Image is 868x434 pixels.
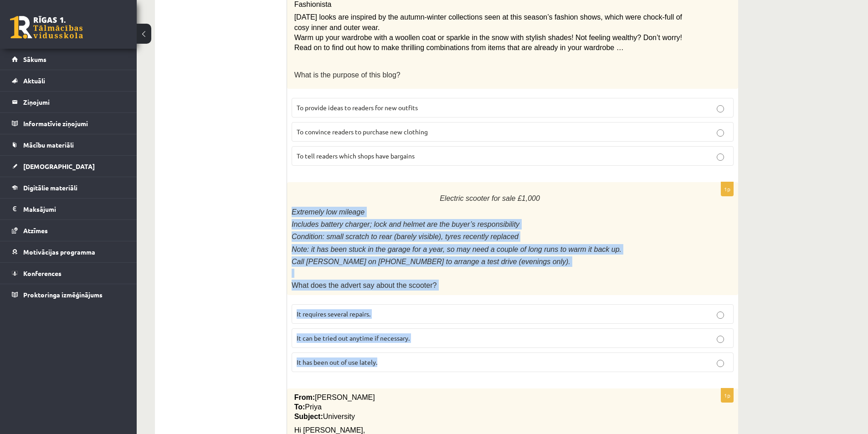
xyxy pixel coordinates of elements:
span: To convince readers to purchase new clothing [297,128,428,136]
span: It requires several repairs. [297,310,370,318]
span: Note: it has been stuck in the garage for a year, so may need a couple of long runs to warm it ba... [292,245,621,253]
a: Informatīvie ziņojumi [12,113,125,134]
span: From: [294,393,315,401]
span: Digitālie materiāli [23,184,77,192]
span: Priya [305,403,321,411]
span: Aktuāli [23,77,45,85]
legend: Informatīvie ziņojumi [23,113,125,134]
span: University [323,413,355,420]
span: To provide ideas to readers for new outfits [297,103,418,112]
span: To tell readers which shops have bargains [297,152,415,160]
span: [DEMOGRAPHIC_DATA] [23,162,95,170]
span: Subject: [294,413,323,420]
a: Atzīmes [12,220,125,241]
span: Call [PERSON_NAME] on [PHONE_NUMBER] to arrange a test drive (evenings only). [292,258,570,266]
input: To tell readers which shops have bargains [717,153,724,161]
span: What does the advert say about the scooter? [292,281,437,289]
a: Ziņojumi [12,92,125,112]
span: Fashionista [294,0,332,8]
span: To: [294,403,305,411]
a: Motivācijas programma [12,241,125,262]
span: Includes battery charger; lock and helmet are the buyer’s responsibility [292,220,519,228]
input: It has been out of use lately. [717,360,724,367]
span: It has been out of use lately. [297,358,377,366]
span: Warm up your wardrobe with a woollen coat or sparkle in the snow with stylish shades! Not feeling... [294,34,682,51]
a: Maksājumi [12,199,125,220]
p: 1p [721,388,734,403]
a: Digitālie materiāli [12,177,125,198]
a: Sākums [12,49,125,70]
input: It requires several repairs. [717,311,724,319]
span: [PERSON_NAME] [315,393,375,401]
span: What is the purpose of this blog? [294,71,401,79]
span: Extremely low mileage [292,208,365,216]
a: Rīgas 1. Tālmācības vidusskola [10,16,83,39]
span: [DATE] looks are inspired by the autumn-winter collections seen at this season’s fashion shows, w... [294,13,682,31]
a: Proktoringa izmēģinājums [12,284,125,305]
span: Electric scooter for sale £1,000 [440,194,540,202]
span: Condition: small scratch to rear (barely visible), tyres recently replaced [292,233,519,240]
p: 1p [721,182,734,196]
span: Hi [PERSON_NAME], [294,426,365,434]
span: Sākums [23,55,46,63]
a: [DEMOGRAPHIC_DATA] [12,156,125,177]
span: Motivācijas programma [23,248,95,256]
a: Konferences [12,263,125,284]
input: It can be tried out anytime if necessary. [717,336,724,343]
legend: Ziņojumi [23,92,125,112]
span: Atzīmes [23,226,48,235]
a: Mācību materiāli [12,134,125,155]
input: To convince readers to purchase new clothing [717,129,724,137]
span: It can be tried out anytime if necessary. [297,334,410,342]
span: Konferences [23,269,62,277]
input: To provide ideas to readers for new outfits [717,105,724,112]
legend: Maksājumi [23,199,125,220]
span: Mācību materiāli [23,141,74,149]
span: Proktoringa izmēģinājums [23,291,103,299]
a: Aktuāli [12,70,125,91]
